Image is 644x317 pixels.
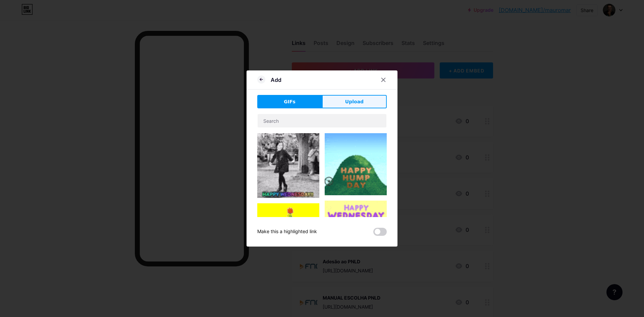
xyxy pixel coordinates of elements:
[325,201,387,263] img: Gihpy
[258,114,386,127] input: Search
[257,203,319,265] img: Gihpy
[257,133,319,198] img: Gihpy
[345,98,364,105] span: Upload
[257,95,322,108] button: GIFs
[325,133,387,195] img: Gihpy
[271,76,281,84] div: Add
[322,95,387,108] button: Upload
[257,228,317,236] div: Make this a highlighted link
[284,98,296,105] span: GIFs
